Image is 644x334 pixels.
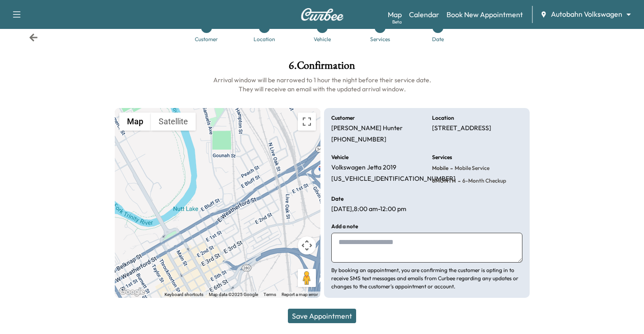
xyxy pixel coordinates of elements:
[298,269,316,287] button: Drag Pegman onto the map to open Street View
[331,136,386,144] p: [PHONE_NUMBER]
[263,292,276,297] a: Terms (opens in new tab)
[282,292,318,297] a: Report a map error
[370,37,390,42] div: Services
[195,37,218,42] div: Customer
[409,9,439,20] a: Calendar
[301,8,344,21] img: Curbee Logo
[117,286,147,298] img: Google
[453,165,489,172] span: Mobile Service
[115,75,530,94] h6: Arrival window will be narrowed to 1 hour the night before their service date. They will receive ...
[119,113,151,131] button: Show street map
[331,124,403,132] p: [PERSON_NAME] Hunter
[331,196,343,202] h6: Date
[432,155,452,160] h6: Services
[298,236,316,254] button: Map camera controls
[331,205,406,213] p: [DATE] , 8:00 am - 12:00 pm
[331,266,522,291] p: By booking an appointment, you are confirming the customer is opting in to receive SMS text messa...
[331,164,396,172] p: Volkswagen Jetta 2019
[165,292,203,298] button: Keyboard shortcuts
[288,309,356,323] button: Save Appointment
[331,224,358,229] h6: Add a note
[392,19,402,25] div: Beta
[115,60,530,75] h1: 6 . Confirmation
[314,37,331,42] div: Vehicle
[432,37,444,42] div: Date
[447,9,523,20] a: Book New Appointment
[432,115,454,121] h6: Location
[432,124,491,132] p: [STREET_ADDRESS]
[456,176,461,185] span: -
[432,165,448,172] span: Mobile
[461,177,506,184] span: 6-month checkup
[117,286,147,298] a: Open this area in Google Maps (opens a new window)
[151,113,196,131] button: Show satellite imagery
[448,164,453,173] span: -
[209,292,258,297] span: Map data ©2025 Google
[331,175,456,183] p: [US_VEHICLE_IDENTIFICATION_NUMBER]
[298,113,316,131] button: Toggle fullscreen view
[254,37,275,42] div: Location
[388,9,402,20] a: MapBeta
[331,115,355,121] h6: Customer
[331,155,348,160] h6: Vehicle
[551,9,622,19] span: Autobahn Volkswagen
[29,33,38,42] div: Back
[432,177,456,184] span: 6MONTH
